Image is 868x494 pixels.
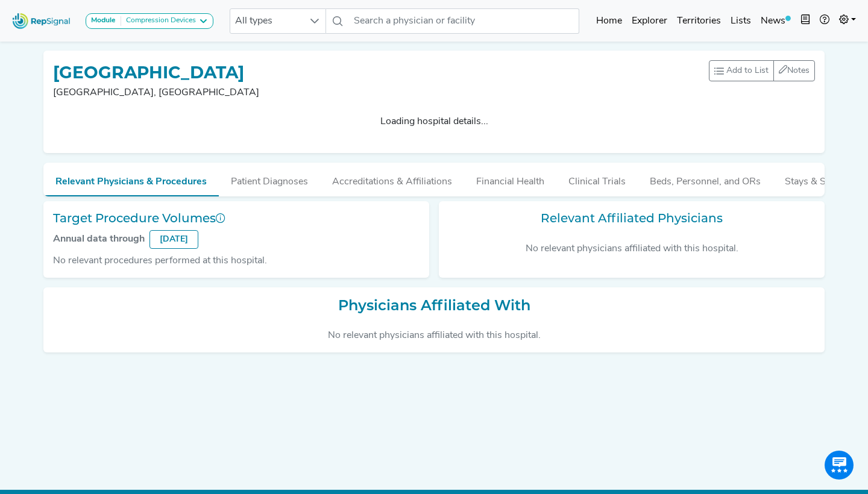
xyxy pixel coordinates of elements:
[349,8,579,34] input: Search a physician or facility
[53,63,259,83] h1: [GEOGRAPHIC_DATA]
[672,9,726,33] a: Territories
[328,328,541,343] div: No relevant physicians affiliated with this hospital.
[149,230,198,249] div: [DATE]
[627,9,672,33] a: Explorer
[709,60,774,81] button: Add to List
[787,66,810,75] span: Notes
[796,9,815,33] button: Intel Book
[464,163,556,195] button: Financial Health
[53,254,420,268] div: No relevant procedures performed at this hospital.
[773,60,815,81] button: Notes
[726,64,769,77] span: Add to List
[58,114,810,129] p: Loading hospital details...
[230,9,303,33] span: All types
[756,9,796,33] a: News
[53,86,259,100] p: [GEOGRAPHIC_DATA], [GEOGRAPHIC_DATA]
[121,16,196,26] div: Compression Devices
[726,9,756,33] a: Lists
[556,163,638,195] button: Clinical Trials
[86,13,213,29] button: ModuleCompression Devices
[43,163,219,196] button: Relevant Physicians & Procedures
[591,9,627,33] a: Home
[638,163,773,195] button: Beds, Personnel, and ORs
[320,163,464,195] button: Accreditations & Affiliations
[219,163,320,195] button: Patient Diagnoses
[91,17,116,24] strong: Module
[448,211,815,225] h3: Relevant Affiliated Physicians
[53,211,420,225] h3: Target Procedure Volumes
[53,232,145,246] div: Annual data through
[709,60,815,81] div: toolbar
[526,242,738,256] div: No relevant physicians affiliated with this hospital.
[53,297,815,314] h2: Physicians Affiliated With
[773,163,868,195] button: Stays & Services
